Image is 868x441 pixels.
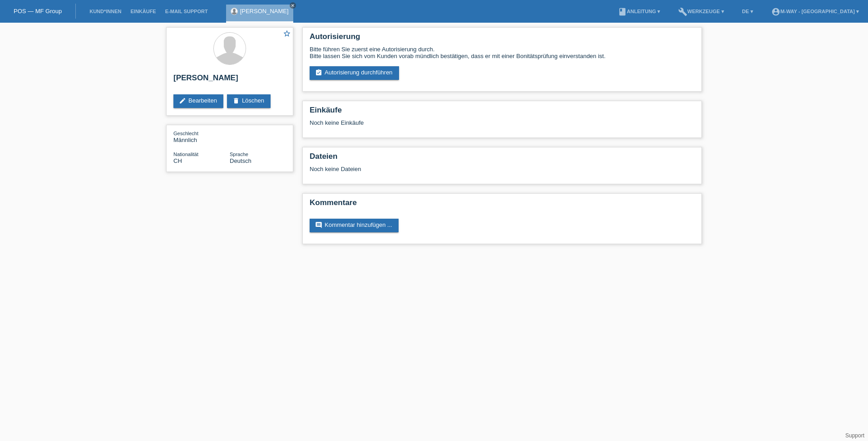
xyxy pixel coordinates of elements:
span: Schweiz [173,157,182,164]
a: bookAnleitung ▾ [613,9,665,14]
a: assignment_turned_inAutorisierung durchführen [310,66,399,80]
a: [PERSON_NAME] [240,8,289,15]
h2: Autorisierung [310,32,695,46]
div: Männlich [173,130,230,143]
i: build [678,7,687,16]
i: assignment_turned_in [315,69,322,76]
i: edit [179,97,186,104]
i: account_circle [771,7,780,16]
a: star_border [283,29,291,39]
div: Bitte führen Sie zuerst eine Autorisierung durch. Bitte lassen Sie sich vom Kunden vorab mündlich... [310,46,695,59]
span: Nationalität [173,152,198,157]
h2: Kommentare [310,198,695,212]
a: POS — MF Group [14,8,62,15]
i: close [291,3,295,8]
a: Kund*innen [85,9,126,14]
i: star_border [283,29,291,38]
a: Einkäufe [126,9,160,14]
i: book [618,7,627,16]
a: editBearbeiten [173,94,223,108]
span: Sprache [230,152,248,157]
span: Geschlecht [173,131,198,136]
a: commentKommentar hinzufügen ... [310,219,399,232]
h2: Einkäufe [310,106,695,119]
a: deleteLöschen [227,94,271,108]
a: account_circlem-way - [GEOGRAPHIC_DATA] ▾ [767,9,863,14]
h2: [PERSON_NAME] [173,73,286,87]
i: comment [315,221,322,229]
div: Noch keine Dateien [310,166,587,172]
a: buildWerkzeuge ▾ [674,9,729,14]
h2: Dateien [310,152,695,166]
span: Deutsch [230,157,252,164]
a: close [290,2,296,9]
a: E-Mail Support [161,9,212,14]
div: Noch keine Einkäufe [310,119,695,133]
i: delete [232,97,240,104]
a: Support [845,432,864,439]
a: DE ▾ [738,9,758,14]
